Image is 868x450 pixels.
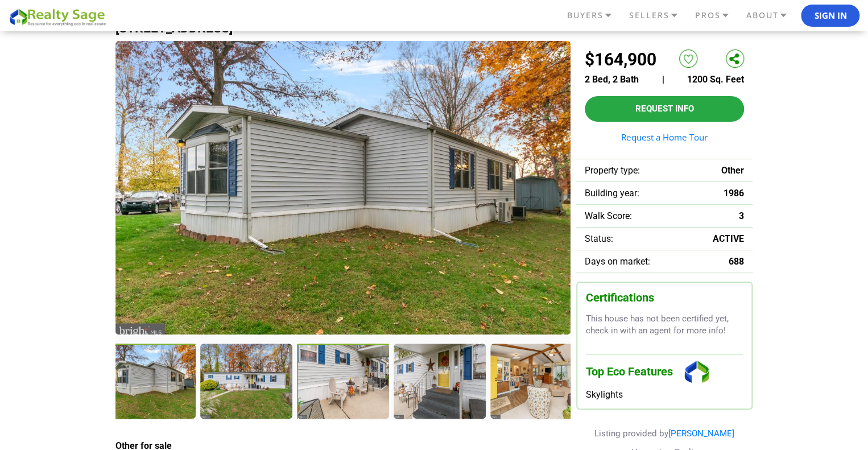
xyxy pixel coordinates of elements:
[585,188,639,199] span: Building year:
[724,188,744,199] span: 1986
[687,74,744,85] span: 1200 Sq. Feet
[586,389,743,400] div: Skylights
[115,21,753,35] h1: [STREET_ADDRESS]
[585,165,640,176] span: Property type:
[662,74,664,85] span: |
[626,6,692,25] a: SELLERS
[586,354,743,389] h3: Top Eco Features
[585,96,744,122] button: Request Info
[729,256,744,267] span: 688
[739,210,744,221] span: 3
[586,291,743,304] h3: Certifications
[594,428,734,439] span: Listing provided by
[713,233,744,244] span: ACTIVE
[9,7,111,27] img: REALTY SAGE
[586,313,743,337] p: This house has not been certified yet, check in with an agent for more info!
[564,6,626,25] a: BUYERS
[743,6,801,25] a: ABOUT
[585,210,632,221] span: Walk Score:
[585,133,744,142] a: Request a Home Tour
[585,233,613,244] span: Status:
[721,165,744,176] span: Other
[585,49,656,69] h2: $164,900
[801,5,859,27] button: Sign In
[668,428,734,439] a: [PERSON_NAME]
[692,6,743,25] a: PROS
[585,256,650,267] span: Days on market:
[585,74,639,85] span: 2 Bed, 2 Bath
